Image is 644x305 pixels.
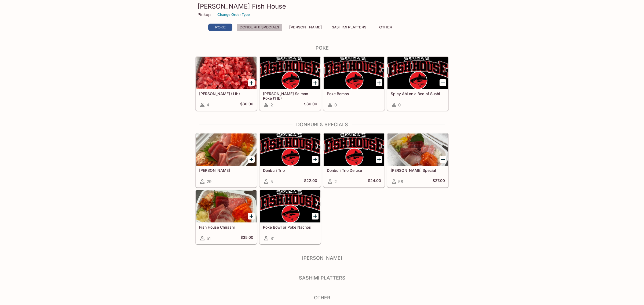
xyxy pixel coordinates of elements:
[334,179,337,184] span: 2
[195,122,449,128] h4: Donburi & Specials
[196,190,257,222] div: Fish House Chirashi
[208,24,232,31] button: Poke
[323,57,385,111] a: Poke Bombs0
[196,133,257,166] div: Sashimi Donburis
[327,91,381,96] h5: Poke Bombs
[387,133,448,166] div: Souza Special
[196,133,257,187] a: [PERSON_NAME]29
[199,91,253,96] h5: [PERSON_NAME] (1 lb)
[260,133,320,166] div: Donburi Trio
[207,102,209,107] span: 4
[259,57,321,111] a: [PERSON_NAME] Salmon Poke (1 lb)2$30.00
[391,91,445,96] h5: Spicy Ahi on a Bed of Sushi
[195,255,449,261] h4: [PERSON_NAME]
[237,24,282,31] button: Donburi & Specials
[197,12,211,17] p: Pickup
[376,79,382,86] button: Add Poke Bombs
[376,156,382,163] button: Add Donburi Trio Deluxe
[240,235,253,241] h5: $35.00
[196,190,257,244] a: Fish House Chirashi51$35.00
[248,156,255,163] button: Add Sashimi Donburis
[304,102,317,108] h5: $30.00
[324,57,384,89] div: Poke Bombs
[433,178,445,185] h5: $27.00
[398,102,401,107] span: 0
[324,133,384,166] div: Donburi Trio Deluxe
[270,236,275,241] span: 81
[248,213,255,220] button: Add Fish House Chirashi
[440,156,446,163] button: Add Souza Special
[263,91,317,100] h5: [PERSON_NAME] Salmon Poke (1 lb)
[195,45,449,51] h4: Poke
[196,57,257,89] div: Ahi Poke (1 lb)
[248,79,255,86] button: Add Ahi Poke (1 lb)
[260,57,320,89] div: Ora King Salmon Poke (1 lb)
[312,213,319,220] button: Add Poke Bowl or Poke Nachos
[240,102,253,108] h5: $30.00
[195,295,449,301] h4: Other
[196,57,257,111] a: [PERSON_NAME] (1 lb)4$30.00
[195,275,449,281] h4: Sashimi Platters
[440,79,446,86] button: Add Spicy Ahi on a Bed of Sushi
[207,236,211,241] span: 51
[374,24,398,31] button: Other
[334,102,337,107] span: 0
[387,133,448,187] a: [PERSON_NAME] Special58$27.00
[323,133,385,187] a: Donburi Trio Deluxe2$24.00
[270,102,273,107] span: 2
[327,168,381,173] h5: Donburi Trio Deluxe
[286,24,325,31] button: [PERSON_NAME]
[199,168,253,173] h5: [PERSON_NAME]
[207,179,211,184] span: 29
[312,156,319,163] button: Add Donburi Trio
[312,79,319,86] button: Add Ora King Salmon Poke (1 lb)
[329,24,369,31] button: Sashimi Platters
[391,168,445,173] h5: [PERSON_NAME] Special
[263,225,317,229] h5: Poke Bowl or Poke Nachos
[259,190,321,244] a: Poke Bowl or Poke Nachos81
[398,179,403,184] span: 58
[199,225,253,229] h5: Fish House Chirashi
[215,10,252,19] button: Change Order Type
[263,168,317,173] h5: Donburi Trio
[368,178,381,185] h5: $24.00
[197,2,447,10] h3: [PERSON_NAME] Fish House
[387,57,448,89] div: Spicy Ahi on a Bed of Sushi
[259,133,321,187] a: Donburi Trio5$22.00
[260,190,320,222] div: Poke Bowl or Poke Nachos
[270,179,273,184] span: 5
[304,178,317,185] h5: $22.00
[387,57,448,111] a: Spicy Ahi on a Bed of Sushi0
